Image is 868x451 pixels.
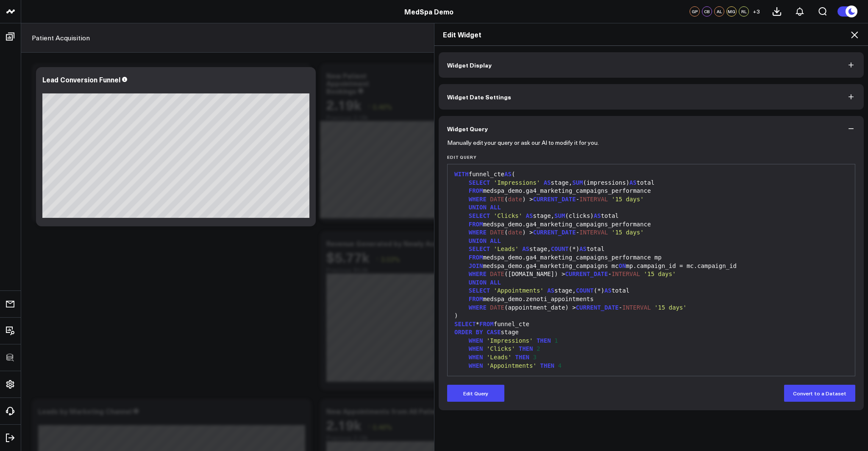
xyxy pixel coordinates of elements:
[452,328,851,337] div: stage
[454,329,472,335] span: ORDER
[469,262,483,269] span: JOIN
[469,196,487,203] span: WHERE
[537,337,551,344] span: THEN
[447,155,855,160] label: Edit Query
[526,212,533,219] span: AS
[508,196,522,203] span: date
[490,237,501,244] span: ALL
[452,228,851,237] div: ( ) > -
[469,204,487,211] span: UNION
[508,229,522,236] span: date
[469,279,487,286] span: UNION
[469,237,487,244] span: UNION
[537,345,540,352] span: 2
[629,179,637,186] span: AS
[565,271,608,277] span: CURRENT_DATE
[579,229,608,236] span: INTERVAL
[469,229,487,236] span: WHERE
[714,6,724,17] div: AL
[739,6,749,17] div: RL
[594,212,601,219] span: AS
[439,84,864,110] button: Widget Date Settings
[522,245,529,252] span: AS
[554,337,558,344] span: 1
[540,362,554,369] span: THEN
[452,270,851,279] div: ([DOMAIN_NAME]) > -
[784,385,855,402] button: Convert to a Dataset
[504,171,512,178] span: AS
[452,304,851,312] div: (appointment_date) > -
[469,271,487,277] span: WHERE
[612,229,644,236] span: '15 days'
[469,304,487,311] span: WHERE
[494,287,544,294] span: 'Appointments'
[452,287,851,295] div: stage, (*) total
[487,354,512,361] span: 'Leads'
[490,304,504,311] span: DATE
[469,254,483,261] span: FROM
[612,271,640,277] span: INTERVAL
[690,6,700,17] div: GP
[558,362,561,369] span: 4
[487,337,533,344] span: 'Impressions'
[469,179,490,186] span: SELECT
[452,187,851,195] div: medspa_demo.ga4_marketing_campaigns_performance
[452,212,851,220] div: stage, (clicks) total
[554,212,565,219] span: SUM
[452,295,851,304] div: medspa_demo.zenoti_appointments
[469,245,490,252] span: SELECT
[439,116,864,141] button: Widget Query
[404,7,453,16] a: MedSpa Demo
[515,354,529,361] span: THEN
[533,354,536,361] span: 3
[443,30,860,39] h2: Edit Widget
[452,179,851,187] div: stage, (impressions) total
[576,287,594,294] span: COUNT
[576,304,619,311] span: CURRENT_DATE
[447,62,492,68] span: Widget Display
[469,337,483,344] span: WHEN
[490,271,504,277] span: DATE
[469,187,483,194] span: FROM
[439,52,864,78] button: Widget Display
[469,287,490,294] span: SELECT
[654,304,687,311] span: '15 days'
[469,212,490,219] span: SELECT
[579,196,608,203] span: INTERVAL
[726,6,737,17] div: MG
[454,171,469,178] span: WITH
[612,196,644,203] span: '15 days'
[452,312,851,320] div: )
[469,370,483,377] span: ELSE
[494,245,519,252] span: 'Leads'
[490,204,501,211] span: ALL
[447,385,504,402] button: Edit Query
[619,262,626,269] span: ON
[702,6,712,17] div: CB
[604,287,612,294] span: AS
[452,170,851,179] div: funnel_cte (
[544,179,551,186] span: AS
[751,6,761,17] button: +3
[622,304,651,311] span: INTERVAL
[452,320,851,329] div: * funnel_cte
[469,221,483,228] span: FROM
[490,196,504,203] span: DATE
[469,296,483,302] span: FROM
[487,329,501,335] span: CASE
[476,329,483,335] span: BY
[572,179,583,186] span: SUM
[452,220,851,229] div: medspa_demo.ga4_marketing_campaigns_performance
[519,345,533,352] span: THEN
[452,262,851,271] div: medspa_demo.ga4_marketing_campaigns mc mp.campaign_id = mc.campaign_id
[454,321,476,327] span: SELECT
[753,8,760,14] span: + 3
[452,245,851,254] div: stage, (*) total
[447,139,599,146] p: Manually edit your query or ask our AI to modify it for you.
[487,345,515,352] span: 'Clicks'
[487,370,490,377] span: 5
[487,362,537,369] span: 'Appointments'
[551,245,569,252] span: COUNT
[447,93,511,100] span: Widget Date Settings
[447,125,488,132] span: Widget Query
